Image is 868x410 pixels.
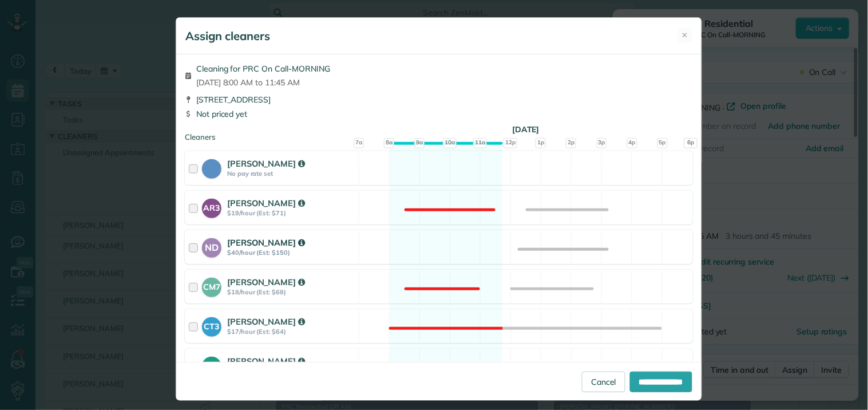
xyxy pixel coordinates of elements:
span: ✕ [682,30,688,41]
span: Cleaning for PRC On Call-MORNING [196,63,330,74]
strong: $40/hour (Est: $150) [227,249,355,257]
strong: [PERSON_NAME] [227,356,305,366]
span: [DATE] 8:00 AM to 11:45 AM [196,77,330,88]
h5: Assign cleaners [185,28,270,44]
strong: CM7 [202,278,221,293]
div: Not priced yet [185,108,693,120]
div: Cleaners [185,132,693,135]
strong: [PERSON_NAME] [227,237,305,248]
strong: [PERSON_NAME] [227,277,305,287]
a: Cancel [582,372,625,392]
div: [STREET_ADDRESS] [185,94,693,105]
strong: $17/hour (Est: $64) [227,328,355,336]
strong: AR3 [202,199,221,214]
strong: CT3 [202,317,221,333]
strong: No pay rate set [227,169,355,178]
strong: [PERSON_NAME] [227,198,305,208]
strong: [PERSON_NAME] [227,158,305,169]
strong: [PERSON_NAME] [227,316,305,327]
strong: $18/hour (Est: $68) [227,288,355,296]
strong: $19/hour (Est: $71) [227,209,355,217]
strong: ND [202,238,221,254]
